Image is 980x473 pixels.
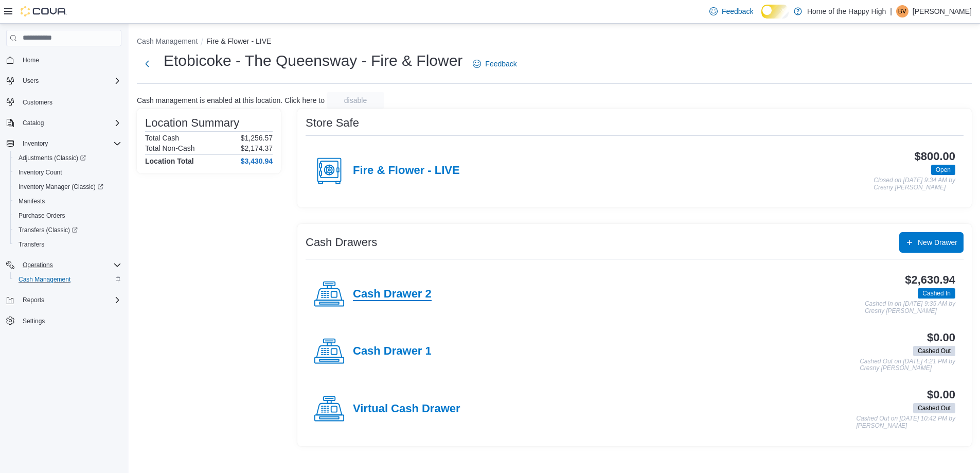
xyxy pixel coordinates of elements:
[145,144,195,152] h6: Total Non-Cash
[19,275,70,284] span: Cash Management
[469,54,521,74] a: Feedback
[860,358,955,372] p: Cashed Out on [DATE] 4:21 PM by Cresny [PERSON_NAME]
[145,157,194,165] h4: Location Total
[2,74,126,88] button: Users
[485,59,516,69] span: Feedback
[14,238,48,251] a: Transfers
[10,237,126,252] button: Transfers
[14,181,108,193] a: Inventory Manager (Classic)
[19,117,121,129] span: Catalog
[19,54,43,66] a: Home
[23,296,44,304] span: Reports
[10,272,126,287] button: Cash Management
[913,5,972,17] p: [PERSON_NAME]
[913,403,955,413] span: Cashed Out
[705,1,757,22] a: Feedback
[21,6,67,16] img: Cova
[344,95,367,106] span: disable
[856,415,955,429] p: Cashed Out on [DATE] 10:42 PM by [PERSON_NAME]
[2,258,126,272] button: Operations
[353,288,432,301] h4: Cash Drawer 2
[353,402,460,416] h4: Virtual Cash Drawer
[2,136,126,151] button: Inventory
[241,157,273,165] h4: $3,430.94
[10,223,126,237] a: Transfers (Classic)
[10,208,126,223] button: Purchase Orders
[931,165,955,175] span: Open
[19,96,57,109] a: Customers
[206,37,271,45] button: Fire & Flower - LIVE
[19,95,121,108] span: Customers
[898,5,906,17] span: BV
[14,273,121,286] span: Cash Management
[19,75,43,87] button: Users
[353,164,460,178] h4: Fire & Flower - LIVE
[14,195,121,207] span: Manifests
[905,274,955,286] h3: $2,630.94
[23,261,53,269] span: Operations
[19,197,45,205] span: Manifests
[145,117,239,129] h3: Location Summary
[19,294,121,306] span: Reports
[23,77,39,85] span: Users
[922,289,951,298] span: Cashed In
[19,137,121,150] span: Inventory
[19,117,48,129] button: Catalog
[137,96,325,104] p: Cash management is enabled at this location. Click here to
[2,116,126,130] button: Catalog
[23,139,48,148] span: Inventory
[2,293,126,307] button: Reports
[19,183,103,191] span: Inventory Manager (Classic)
[19,212,65,220] span: Purchase Orders
[915,150,955,163] h3: $800.00
[19,75,121,87] span: Users
[2,313,126,328] button: Settings
[936,165,951,174] span: Open
[14,152,121,164] span: Adjustments (Classic)
[2,94,126,109] button: Customers
[918,288,955,299] span: Cashed In
[137,54,157,74] button: Next
[19,315,49,327] a: Settings
[918,237,957,248] span: New Drawer
[722,6,753,16] span: Feedback
[10,165,126,180] button: Inventory Count
[927,331,955,344] h3: $0.00
[19,168,62,177] span: Inventory Count
[10,194,126,208] button: Manifests
[23,56,39,64] span: Home
[761,5,789,18] input: Dark Mode
[19,54,121,66] span: Home
[19,226,78,234] span: Transfers (Classic)
[14,238,121,251] span: Transfers
[137,37,198,45] button: Cash Management
[145,134,179,142] h6: Total Cash
[241,144,273,152] p: $2,174.37
[890,5,892,17] p: |
[2,52,126,67] button: Home
[306,236,377,249] h3: Cash Drawers
[913,346,955,356] span: Cashed Out
[14,152,90,164] a: Adjustments (Classic)
[19,154,86,162] span: Adjustments (Classic)
[10,151,126,165] a: Adjustments (Classic)
[306,117,359,129] h3: Store Safe
[14,224,82,236] a: Transfers (Classic)
[14,181,121,193] span: Inventory Manager (Classic)
[23,317,45,325] span: Settings
[899,232,964,253] button: New Drawer
[865,301,955,314] p: Cashed In on [DATE] 9:35 AM by Cresny [PERSON_NAME]
[327,92,384,109] button: disable
[353,345,432,358] h4: Cash Drawer 1
[918,346,951,356] span: Cashed Out
[14,195,49,207] a: Manifests
[164,50,462,71] h1: Etobicoke - The Queensway - Fire & Flower
[874,177,955,191] p: Closed on [DATE] 9:34 AM by Cresny [PERSON_NAME]
[14,224,121,236] span: Transfers (Classic)
[918,404,951,413] span: Cashed Out
[14,166,121,179] span: Inventory Count
[19,259,57,271] button: Operations
[19,294,48,306] button: Reports
[19,259,121,271] span: Operations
